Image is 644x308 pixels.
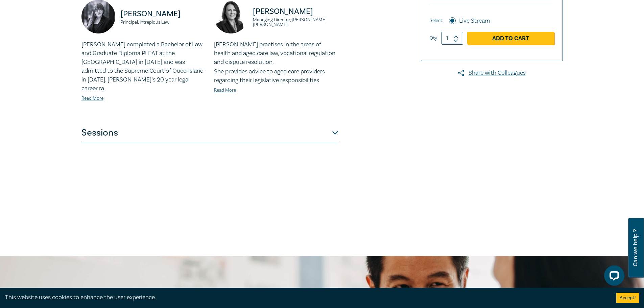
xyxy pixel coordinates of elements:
label: Qty [430,34,437,42]
p: [PERSON_NAME] completed a Bachelor of Law and Graduate Diploma PLEAT at the [GEOGRAPHIC_DATA] in ... [81,40,206,93]
a: Read More [214,87,236,93]
div: This website uses cookies to enhance the user experience. [5,293,606,302]
span: Can we help ? [632,222,639,274]
a: Share with Colleagues [421,69,563,77]
input: 1 [442,32,463,45]
iframe: LiveChat chat widget [599,263,627,291]
p: [PERSON_NAME] [253,6,338,17]
a: Read More [81,95,103,101]
span: Select: [430,17,443,24]
p: [PERSON_NAME] practises in the areas of health and aged care law, vocational regulation and dispu... [214,40,338,67]
button: Sessions [81,123,338,143]
label: Live Stream [459,17,490,25]
small: Managing Director, [PERSON_NAME] [PERSON_NAME] [253,18,338,27]
p: [PERSON_NAME] [120,8,206,19]
small: Principal, Intrepidus Law [120,20,206,25]
a: Add to Cart [467,32,554,45]
button: Accept cookies [616,293,639,303]
p: She provides advice to aged care providers regarding their legislative responsibilities [214,67,338,85]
